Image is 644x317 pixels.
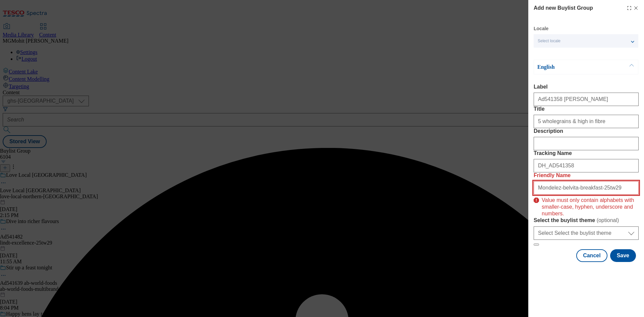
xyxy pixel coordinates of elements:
input: Enter Tracking Name [534,159,639,172]
span: ( optional ) [597,217,619,223]
p: Value must only contain alphabets with smaller-case, hyphen, underscore and numbers. [542,194,639,217]
label: Select the buylist theme [534,217,639,224]
label: Title [534,106,639,112]
label: Locale [534,27,548,31]
input: Enter Description [534,137,639,150]
button: Select locale [534,34,638,48]
input: Enter Friendly Name [534,181,639,195]
input: Enter Label [534,93,639,106]
label: Label [534,84,639,90]
button: Cancel [576,249,607,262]
label: Friendly Name [534,172,639,178]
button: Save [610,249,636,262]
label: Tracking Name [534,150,639,156]
span: Select locale [538,39,560,44]
h4: Add new Buylist Group [534,4,593,12]
label: Description [534,128,639,134]
input: Enter Title [534,115,639,128]
p: English [537,64,608,70]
